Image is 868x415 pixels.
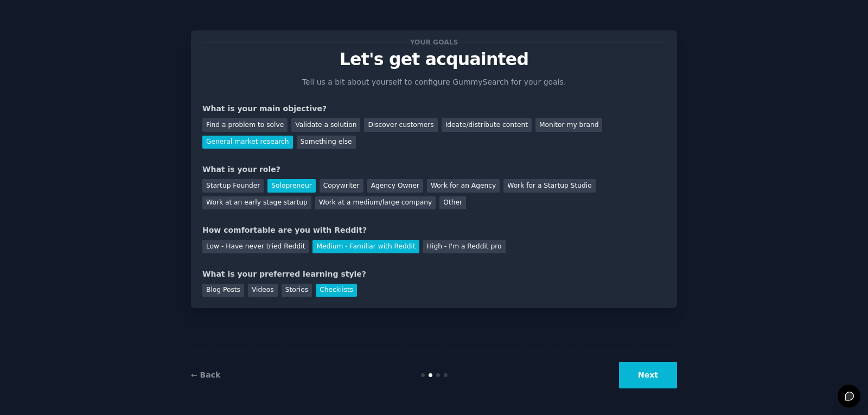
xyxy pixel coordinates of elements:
[291,118,360,132] div: Validate a solution
[427,179,500,193] div: Work for an Agency
[202,118,288,132] div: Find a problem to solve
[202,196,311,210] div: Work at an early stage startup
[408,36,460,48] span: Your goals
[297,76,571,88] p: Tell us a bit about yourself to configure GummySearch for your goals.
[267,179,315,193] div: Solopreneur
[312,240,419,253] div: Medium - Familiar with Reddit
[202,269,666,280] div: What is your preferred learning style?
[320,179,363,193] div: Copywriter
[364,118,437,132] div: Discover customers
[442,118,532,132] div: Ideate/distribute content
[202,179,264,193] div: Startup Founder
[282,284,312,297] div: Stories
[439,196,466,210] div: Other
[503,179,595,193] div: Work for a Startup Studio
[202,164,666,175] div: What is your role?
[619,362,677,388] button: Next
[535,118,602,132] div: Monitor my brand
[202,50,666,69] p: Let's get acquainted
[191,371,220,379] a: ← Back
[202,240,309,253] div: Low - Have never tried Reddit
[297,136,356,149] div: Something else
[316,284,357,297] div: Checklists
[367,179,423,193] div: Agency Owner
[202,284,244,297] div: Blog Posts
[202,136,293,149] div: General market research
[202,225,666,236] div: How comfortable are you with Reddit?
[248,284,278,297] div: Videos
[315,196,436,210] div: Work at a medium/large company
[423,240,506,253] div: High - I'm a Reddit pro
[202,103,666,114] div: What is your main objective?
